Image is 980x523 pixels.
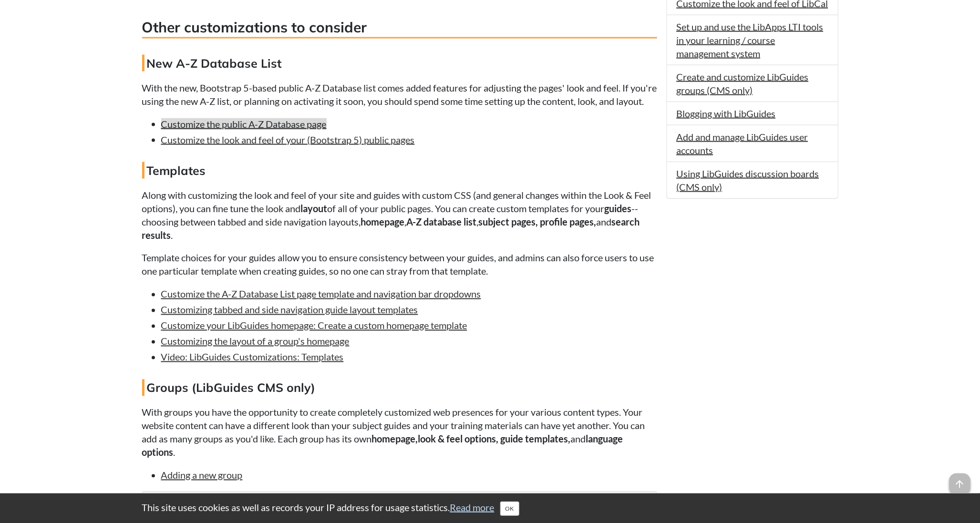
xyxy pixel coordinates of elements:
a: Customize the A-Z Database List page template and navigation bar dropdowns [161,288,481,300]
p: Template choices for your guides allow you to ensure consistency between your guides, and admins ... [142,251,657,278]
strong: layout [301,203,328,214]
a: arrow_upward [949,474,970,486]
a: Create and customize LibGuides groups (CMS only) [677,71,809,96]
div: This site uses cookies as well as records your IP address for usage statistics. [133,501,848,516]
strong: subject pages, profile pages, [479,216,597,227]
a: Using LibGuides discussion boards (CMS only) [677,168,819,193]
a: Add and manage LibGuides user accounts [677,131,808,156]
h4: Groups (LibGuides CMS only) [142,379,657,396]
a: Customize the look and feel of your (Bootstrap 5) public pages [161,134,415,145]
a: Customize the public A-Z Database page [161,118,327,130]
a: Customizing tabbed and side navigation guide layout templates [161,304,418,316]
a: Blogging with LibGuides [677,108,776,119]
p: With the new, Bootstrap 5-based public A-Z Database list comes added features for adjusting the p... [142,81,657,108]
button: Close [500,502,519,516]
span: arrow_upward [949,473,970,494]
a: Customizing the layout of a group's homepage [161,336,350,347]
a: Customize your LibGuides homepage: Create a custom homepage template [161,320,467,331]
a: Video: LibGuides Customizations: Templates [161,351,344,363]
strong: homepage [361,216,405,227]
a: Read more [450,502,495,513]
h3: Other customizations to consider [142,17,657,39]
a: Adding a new group [161,470,243,481]
strong: search results [142,216,640,241]
strong: guides [605,203,632,214]
strong: homepage, [372,433,418,445]
p: Along with customizing the look and feel of your site and guides with custom CSS (and general cha... [142,188,657,242]
strong: A-Z database list [407,216,477,227]
a: Set up and use the LibApps LTI tools in your learning / course management system [677,21,824,59]
p: With groups you have the opportunity to create completely customized web presences for your vario... [142,406,657,459]
h4: Templates [142,162,657,179]
strong: look & feel options, guide templates, [418,433,571,445]
h4: New A-Z Database List [142,55,657,72]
